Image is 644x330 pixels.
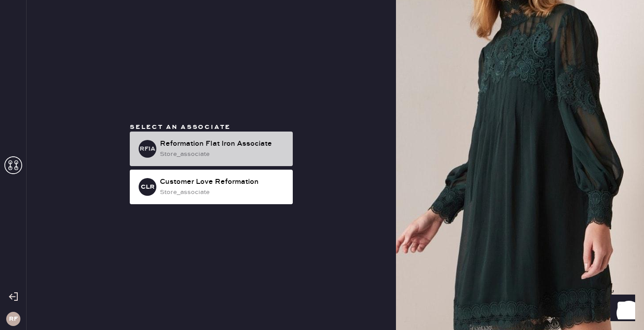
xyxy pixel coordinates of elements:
[130,123,231,131] span: Select an associate
[140,146,155,152] h3: RFIA
[160,187,286,197] div: store_associate
[9,316,18,322] h3: RF
[160,139,286,149] div: Reformation Flat Iron Associate
[602,290,640,328] iframe: Front Chat
[160,149,286,159] div: store_associate
[160,177,286,187] div: Customer Love Reformation
[141,184,155,190] h3: CLR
